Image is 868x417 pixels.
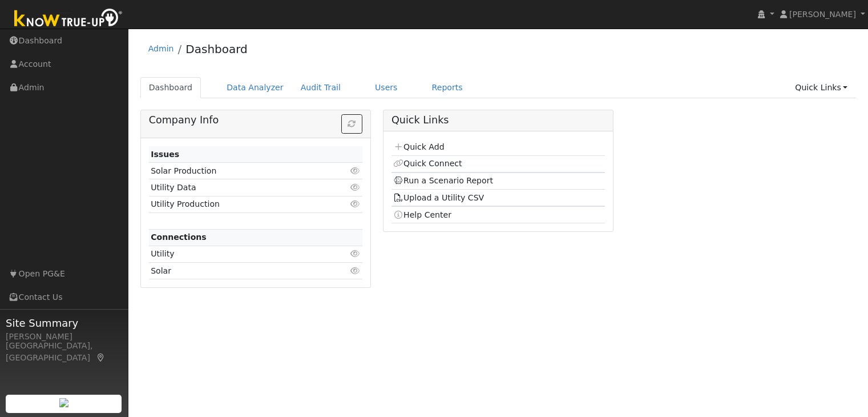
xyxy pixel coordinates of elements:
a: Admin [148,44,174,53]
div: [PERSON_NAME] [6,331,122,343]
td: Solar Production [149,163,328,179]
a: Run a Scenario Report [393,176,493,185]
td: Utility [149,246,328,262]
h5: Quick Links [391,114,605,126]
div: [GEOGRAPHIC_DATA], [GEOGRAPHIC_DATA] [6,340,122,364]
i: Click to view [350,183,361,191]
a: Quick Links [786,77,856,98]
a: Dashboard [185,42,248,56]
span: [PERSON_NAME] [789,10,856,19]
strong: Connections [151,232,207,242]
img: Know True-Up [9,6,128,32]
a: Upload a Utility CSV [393,193,484,202]
a: Data Analyzer [218,77,292,98]
a: Audit Trail [292,77,349,98]
i: Click to view [350,200,361,208]
h5: Company Info [149,114,362,126]
td: Utility Data [149,179,328,196]
span: Site Summary [6,315,122,331]
img: retrieve [59,398,68,407]
a: Quick Connect [393,159,462,168]
a: Users [366,77,406,98]
i: Click to view [350,267,361,275]
a: Map [96,353,106,362]
a: Dashboard [140,77,201,98]
td: Solar [149,263,328,279]
i: Click to view [350,250,361,258]
td: Utility Production [149,196,328,212]
strong: Issues [151,150,179,159]
i: Click to view [350,167,361,175]
a: Quick Add [393,142,444,151]
a: Help Center [393,210,451,219]
a: Reports [423,77,471,98]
